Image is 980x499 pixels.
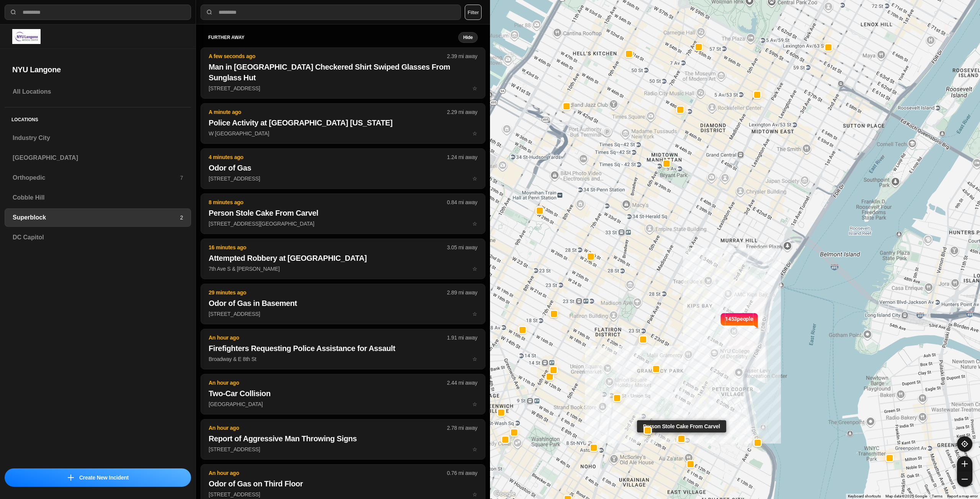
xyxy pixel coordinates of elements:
[201,310,485,317] a: 29 minutes ago2.89 mi awayOdor of Gas in Basement[STREET_ADDRESS]star
[201,284,485,324] button: 29 minutes ago2.89 mi awayOdor of Gas in Basement[STREET_ADDRESS]star
[13,87,183,96] h3: All Locations
[209,253,477,263] h2: Attempted Robbery at [GEOGRAPHIC_DATA]
[725,315,753,332] p: 1453 people
[201,329,485,369] button: An hour ago1.91 mi awayFirefighters Requesting Police Assistance for AssaultBroadway & E 8th Ststar
[5,208,191,227] a: Superblock2
[463,34,473,41] small: Hide
[209,52,447,60] p: A few seconds ago
[753,312,759,329] img: notch
[68,475,74,481] img: icon
[201,175,485,182] a: 4 minutes ago1.24 mi awayOdor of Gas[STREET_ADDRESS]star
[209,175,477,182] p: [STREET_ADDRESS]
[209,424,447,432] p: An hour ago
[465,5,482,20] button: Filter
[201,491,485,497] a: An hour ago0.76 mi awayOdor of Gas on Third Floor[STREET_ADDRESS]star
[13,233,183,242] h3: DC Capitol
[79,474,129,481] p: Create New Incident
[447,424,477,432] p: 2.78 mi away
[201,356,485,362] a: An hour ago1.91 mi awayFirefighters Requesting Police Assistance for AssaultBroadway & E 8th Ststar
[5,169,191,187] a: Orthopedic7
[201,193,485,234] button: 8 minutes ago0.84 mi awayPerson Stole Cake From Carvel[STREET_ADDRESS][GEOGRAPHIC_DATA]star
[5,468,191,487] button: iconCreate New Incident
[13,133,183,143] h3: Industry City
[209,163,477,173] h2: Odor of Gas
[209,117,477,128] h2: Police Activity at [GEOGRAPHIC_DATA] [US_STATE]
[201,103,485,144] button: A minute ago2.29 mi awayPolice Activity at [GEOGRAPHIC_DATA] [US_STATE]W [GEOGRAPHIC_DATA]star
[209,208,477,218] h2: Person Stole Cake From Carvel
[209,491,477,498] p: [STREET_ADDRESS]
[957,471,972,487] button: zoom-out
[209,85,477,92] p: [STREET_ADDRESS]
[209,334,447,341] p: An hour ago
[447,108,477,116] p: 2.29 mi away
[947,494,978,498] a: Report a map error
[208,34,458,41] h5: further away
[13,213,180,222] h3: Superblock
[458,32,478,43] button: Hide
[201,220,485,227] a: 8 minutes ago0.84 mi awayPerson Stole Cake From Carvel[STREET_ADDRESS][GEOGRAPHIC_DATA]star
[472,311,477,317] span: star
[5,83,191,101] a: All Locations
[447,469,477,477] p: 0.76 mi away
[472,491,477,497] span: star
[209,244,447,251] p: 16 minutes ago
[719,312,725,329] img: notch
[492,489,517,499] a: Open this area in Google Maps (opens a new window)
[5,228,191,247] a: DC Capitol
[472,176,477,182] span: star
[5,107,191,129] h5: Locations
[201,265,485,272] a: 16 minutes ago3.05 mi awayAttempted Robbery at [GEOGRAPHIC_DATA]7th Ave S & [PERSON_NAME]star
[962,461,968,467] img: zoom-in
[201,130,485,137] a: A minute ago2.29 mi awayPolice Activity at [GEOGRAPHIC_DATA] [US_STATE]W [GEOGRAPHIC_DATA]star
[209,379,447,387] p: An hour ago
[447,379,477,387] p: 2.44 mi away
[209,198,447,206] p: 8 minutes ago
[932,494,942,498] a: Terms (opens in new tab)
[447,289,477,296] p: 2.89 mi away
[885,494,927,498] span: Map data ©2025 Google
[472,266,477,272] span: star
[209,62,477,83] h2: Man in [GEOGRAPHIC_DATA] Checkered Shirt Swiped Glasses From Sunglass Hut
[447,198,477,206] p: 0.84 mi away
[677,435,686,443] button: Person Stole Cake From Carvel
[472,356,477,362] span: star
[201,239,485,279] button: 16 minutes ago3.05 mi awayAttempted Robbery at [GEOGRAPHIC_DATA]7th Ave S & [PERSON_NAME]star
[209,289,447,296] p: 29 minutes ago
[209,130,477,137] p: W [GEOGRAPHIC_DATA]
[201,419,485,460] button: An hour ago2.78 mi awayReport of Aggressive Man Throwing Signs[STREET_ADDRESS]star
[472,130,477,137] span: star
[848,494,881,499] button: Keyboard shortcuts
[209,108,447,116] p: A minute ago
[961,440,968,447] img: recenter
[957,436,972,452] button: recenter
[201,47,485,99] button: A few seconds ago2.39 mi awayMan in [GEOGRAPHIC_DATA] Checkered Shirt Swiped Glasses From Sunglas...
[12,64,183,75] h2: NYU Langone
[12,29,41,44] img: logo
[492,489,517,499] img: Google
[447,52,477,60] p: 2.39 mi away
[209,265,477,273] p: 7th Ave S & [PERSON_NAME]
[209,343,477,354] h2: Firefighters Requesting Police Assistance for Assault
[5,189,191,207] a: Cobble Hill
[209,153,447,161] p: 4 minutes ago
[447,244,477,251] p: 3.05 mi away
[472,446,477,452] span: star
[209,478,477,489] h2: Odor of Gas on Third Floor
[209,433,477,444] h2: Report of Aggressive Man Throwing Signs
[962,476,968,482] img: zoom-out
[209,355,477,363] p: Broadway & E 8th St
[209,298,477,309] h2: Odor of Gas in Basement
[209,220,477,228] p: [STREET_ADDRESS][GEOGRAPHIC_DATA]
[201,85,485,91] a: A few seconds ago2.39 mi awayMan in [GEOGRAPHIC_DATA] Checkered Shirt Swiped Glasses From Sunglas...
[206,8,213,16] img: search
[13,193,183,202] h3: Cobble Hill
[13,153,183,163] h3: [GEOGRAPHIC_DATA]
[180,174,183,182] p: 7
[13,173,180,182] h3: Orthopedic
[180,214,183,221] p: 2
[209,469,447,477] p: An hour ago
[5,149,191,167] a: [GEOGRAPHIC_DATA]
[201,374,485,414] button: An hour ago2.44 mi awayTwo-Car Collision[GEOGRAPHIC_DATA]star
[447,334,477,341] p: 1.91 mi away
[209,400,477,408] p: [GEOGRAPHIC_DATA]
